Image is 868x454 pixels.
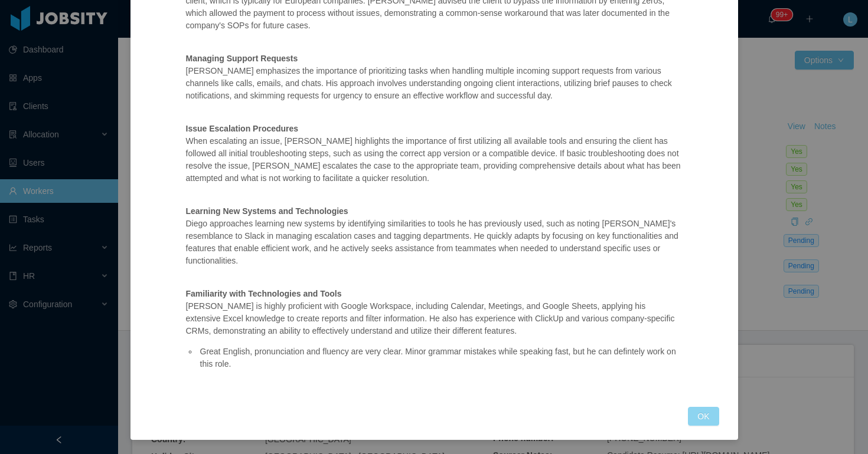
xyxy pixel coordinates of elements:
[186,289,342,298] strong: Familiarity with Technologies and Tools
[186,124,299,133] strong: Issue Escalation Procedures
[186,205,682,267] p: Diego approaches learning new systems by identifying similarities to tools he has previously used...
[186,288,682,337] p: [PERSON_NAME] is highly proficient with Google Workspace, including Calendar, Meetings, and Googl...
[688,407,719,426] button: OK
[186,206,348,216] strong: Learning New Systems and Technologies
[186,52,682,102] p: [PERSON_NAME] emphasizes the importance of prioritizing tasks when handling multiple incoming sup...
[186,123,682,185] p: When escalating an issue, [PERSON_NAME] highlights the importance of first utilizing all availabl...
[198,346,682,370] li: Great English, pronunciation and fluency are very clear. Minor grammar mistakes while speaking fa...
[186,54,298,63] strong: Managing Support Requests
